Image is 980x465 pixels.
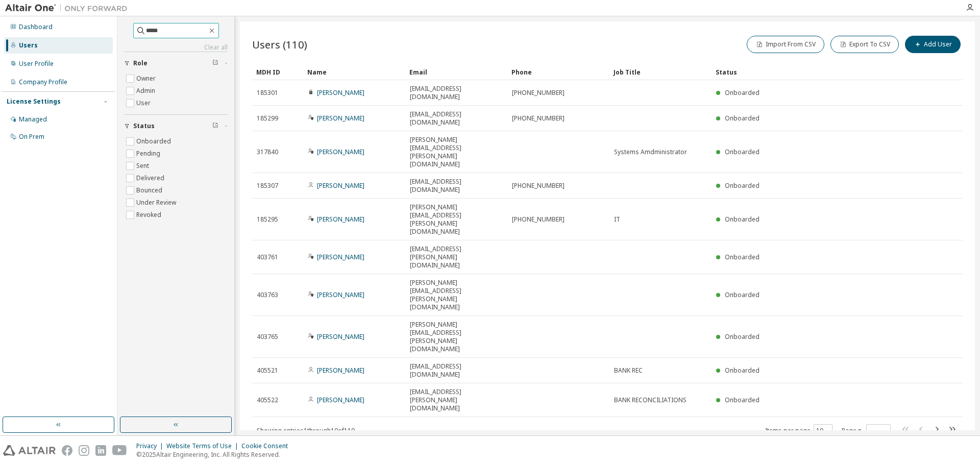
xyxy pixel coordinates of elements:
span: Onboarded [725,148,759,156]
div: License Settings [7,97,61,106]
div: Dashboard [19,23,53,31]
p: © 2025 Altair Engineering, Inc. All Rights Reserved. [136,450,294,459]
span: [PERSON_NAME][EMAIL_ADDRESS][PERSON_NAME][DOMAIN_NAME] [410,279,503,311]
button: 10 [816,427,830,435]
img: youtube.svg [112,445,127,456]
span: [EMAIL_ADDRESS][PERSON_NAME][DOMAIN_NAME] [410,245,503,270]
label: User [136,97,153,109]
div: Email [409,64,503,80]
span: Clear filter [212,122,218,130]
a: [PERSON_NAME] [317,215,364,224]
div: Company Profile [19,78,67,86]
span: Users (110) [252,37,307,52]
span: Status [133,122,155,130]
label: Bounced [136,184,164,197]
span: [PERSON_NAME][EMAIL_ADDRESS][PERSON_NAME][DOMAIN_NAME] [410,136,503,168]
span: Showing entries 1 through 10 of 110 [257,426,355,435]
span: 403763 [257,291,278,299]
span: Onboarded [725,332,759,341]
span: 185295 [257,215,278,224]
label: Delivered [136,172,166,184]
span: Onboarded [725,366,759,375]
div: On Prem [19,133,44,141]
div: MDH ID [256,64,299,80]
button: Status [124,115,228,137]
span: IT [614,215,620,224]
span: Page n. [842,424,891,437]
span: 185307 [257,182,278,190]
a: [PERSON_NAME] [317,181,364,190]
a: [PERSON_NAME] [317,253,364,261]
button: Export To CSV [830,36,899,53]
img: instagram.svg [79,445,89,456]
span: [EMAIL_ADDRESS][DOMAIN_NAME] [410,85,503,101]
span: Onboarded [725,253,759,261]
label: Admin [136,85,157,97]
label: Sent [136,160,151,172]
div: Website Terms of Use [166,442,241,450]
span: [EMAIL_ADDRESS][DOMAIN_NAME] [410,362,503,379]
span: 403765 [257,333,278,341]
span: Clear filter [212,59,218,67]
button: Import From CSV [747,36,824,53]
div: Cookie Consent [241,442,294,450]
span: [PHONE_NUMBER] [512,89,565,97]
span: Onboarded [725,88,759,97]
a: [PERSON_NAME] [317,88,364,97]
span: Onboarded [725,396,759,404]
span: 405521 [257,366,278,375]
span: Onboarded [725,290,759,299]
img: facebook.svg [62,445,72,456]
img: linkedin.svg [95,445,106,456]
span: [EMAIL_ADDRESS][PERSON_NAME][DOMAIN_NAME] [410,388,503,412]
div: Phone [511,64,605,80]
span: [EMAIL_ADDRESS][DOMAIN_NAME] [410,178,503,194]
span: 185299 [257,114,278,123]
span: Onboarded [725,181,759,190]
span: BANK RECONCILIATIONS [614,396,687,404]
span: [PERSON_NAME][EMAIL_ADDRESS][PERSON_NAME][DOMAIN_NAME] [410,203,503,236]
span: 185301 [257,89,278,97]
label: Owner [136,72,158,85]
div: Name [307,64,401,80]
div: User Profile [19,60,54,68]
a: [PERSON_NAME] [317,332,364,341]
button: Role [124,52,228,75]
span: 405522 [257,396,278,404]
span: [PHONE_NUMBER] [512,182,565,190]
span: Role [133,59,148,67]
div: Users [19,41,38,50]
span: Items per page [765,424,832,437]
button: Add User [905,36,961,53]
span: Onboarded [725,215,759,224]
span: [PERSON_NAME][EMAIL_ADDRESS][PERSON_NAME][DOMAIN_NAME] [410,321,503,353]
img: altair_logo.svg [3,445,56,456]
span: [EMAIL_ADDRESS][DOMAIN_NAME] [410,110,503,127]
span: 403761 [257,253,278,261]
span: [PHONE_NUMBER] [512,215,565,224]
a: [PERSON_NAME] [317,148,364,156]
a: [PERSON_NAME] [317,366,364,375]
a: [PERSON_NAME] [317,290,364,299]
div: Job Title [614,64,707,80]
span: Onboarded [725,114,759,123]
span: 317840 [257,148,278,156]
span: BANK REC [614,366,643,375]
a: [PERSON_NAME] [317,396,364,404]
div: Privacy [136,442,166,450]
label: Onboarded [136,135,173,148]
label: Pending [136,148,162,160]
div: Managed [19,115,47,124]
span: [PHONE_NUMBER] [512,114,565,123]
span: Systems Amdministrator [614,148,687,156]
label: Under Review [136,197,178,209]
img: Altair One [5,3,133,13]
div: Status [716,64,910,80]
label: Revoked [136,209,163,221]
a: Clear all [124,43,228,52]
a: [PERSON_NAME] [317,114,364,123]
